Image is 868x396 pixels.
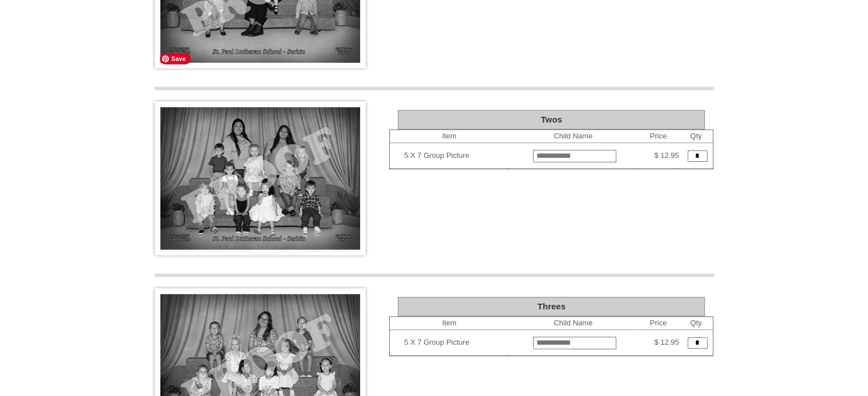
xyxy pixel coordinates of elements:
th: Child Name [508,130,637,143]
div: Twos [398,110,705,129]
th: Child Name [508,317,637,330]
th: Item [390,317,508,330]
div: Threes [398,297,705,316]
td: 5 X 7 Group Picture [404,333,508,352]
th: Qty [679,317,713,330]
td: $ 12.95 [637,330,679,356]
th: Price [637,130,679,143]
td: $ 12.95 [637,143,679,169]
th: Qty [679,130,713,143]
th: Item [390,130,508,143]
th: Price [637,317,679,330]
span: Save [160,53,191,64]
img: Twos [155,101,366,255]
td: 5 X 7 Group Picture [404,146,508,165]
